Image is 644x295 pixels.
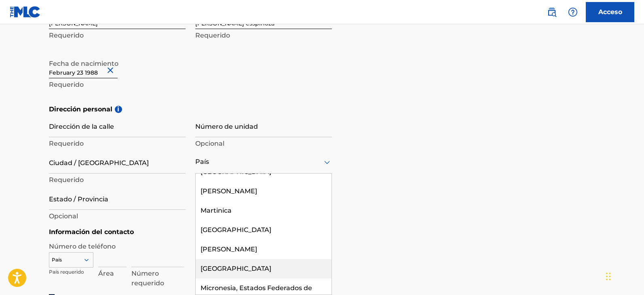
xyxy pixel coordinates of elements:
font: Micronesia, Estados Federados de [201,284,312,292]
font: Área [98,270,114,277]
font: País requerido [49,269,84,275]
font: [PERSON_NAME] [201,245,257,253]
font: Número de teléfono [49,243,116,250]
font: Opcional [195,140,224,147]
font: [GEOGRAPHIC_DATA] [201,265,271,272]
font: Requerido [49,81,84,88]
font: Fecha de nacimiento [49,60,118,67]
font: [GEOGRAPHIC_DATA] [201,226,271,234]
img: buscar [547,7,557,17]
iframe: Widget de chat [604,256,644,295]
img: ayuda [568,7,578,17]
font: Acceso [598,8,622,16]
font: Martinica [201,207,232,214]
font: Requerido [49,31,84,39]
font: [PERSON_NAME] [201,187,257,195]
a: Acceso [586,2,634,22]
a: Búsqueda pública [544,4,560,20]
img: Logotipo del MLC [10,6,41,18]
font: Información del contacto [49,228,134,236]
div: Ayuda [565,4,581,20]
font: i [117,105,119,113]
font: Requerido [49,140,84,147]
font: Dirección personal [49,105,112,113]
div: Arrastrar [606,264,611,289]
font: Opcional [49,212,78,220]
button: Cerca [106,58,118,82]
font: Número requerido [131,270,164,287]
font: Requerido [49,176,84,184]
font: Requerido [195,31,230,39]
